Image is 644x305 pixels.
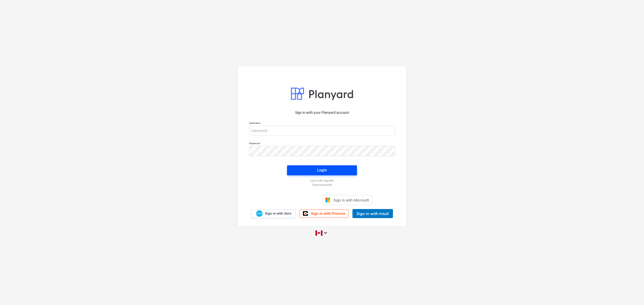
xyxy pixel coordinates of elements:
iframe: Sign in with Google Button [269,194,320,206]
img: Xero logo [256,210,263,217]
span: Sign in with Procore [311,211,345,216]
div: Login [317,167,327,173]
p: Password [249,142,395,146]
a: Forgot password? [247,183,397,186]
i: keyboard_arrow_down [323,230,329,236]
p: Sign in with your Planyard account [249,110,395,115]
span: Sign in with Microsoft [333,198,369,202]
a: Log in with magic link [247,179,397,182]
a: Sign in with Xero [251,209,296,218]
a: Sign in with Procore [300,209,348,218]
input: Username [249,126,395,136]
button: Login [287,165,357,175]
p: Username [249,121,395,126]
span: Sign in with Xero [265,211,291,216]
img: Microsoft logo [325,197,330,202]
